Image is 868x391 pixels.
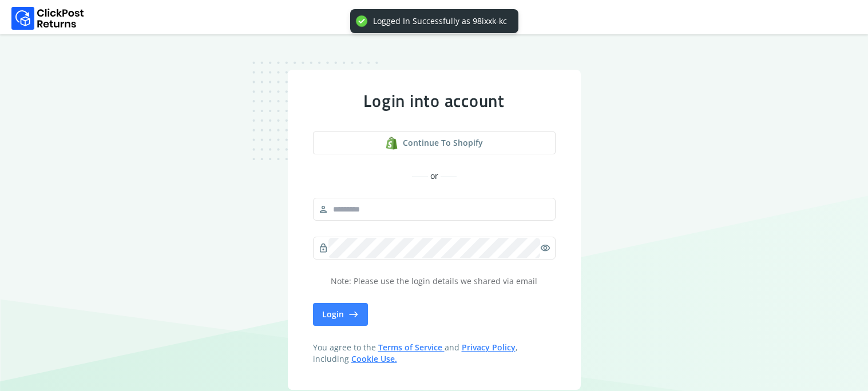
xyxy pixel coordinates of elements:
div: or [313,170,556,182]
div: Login into account [313,90,556,111]
span: visibility [540,240,550,256]
p: Note: Please use the login details we shared via email [313,276,556,287]
span: east [348,306,359,322]
a: Cookie Use. [351,353,397,364]
div: Logged In Successfully as 98ixxk-kc [373,16,507,26]
a: Privacy Policy [462,342,516,353]
img: Logo [11,7,84,30]
a: Terms of Service [378,342,445,353]
button: Login east [313,303,368,326]
img: shopify logo [385,137,398,150]
span: lock [318,240,328,256]
a: shopify logoContinue to shopify [313,131,556,154]
button: Continue to shopify [313,131,556,154]
span: person [318,201,328,217]
span: You agree to the and , including [313,342,556,365]
span: Continue to shopify [403,137,483,149]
